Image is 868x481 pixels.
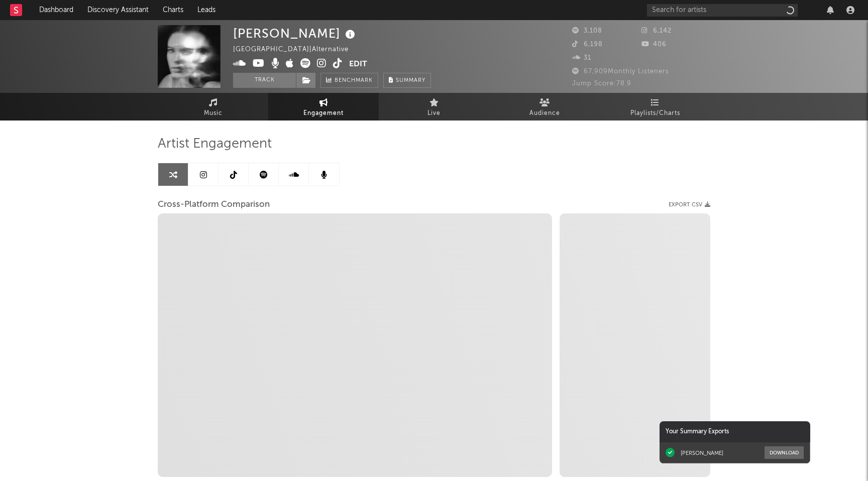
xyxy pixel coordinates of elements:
[233,44,372,56] div: [GEOGRAPHIC_DATA] | Alternative
[572,55,591,61] span: 31
[383,73,431,88] button: Summary
[641,28,672,34] span: 6,142
[396,78,425,83] span: Summary
[489,93,600,121] a: Audience
[320,73,378,88] a: Benchmark
[158,93,268,121] a: Music
[158,199,270,211] span: Cross-Platform Comparison
[303,107,344,119] span: Engagement
[641,41,667,48] span: 406
[233,73,296,88] button: Track
[349,58,367,71] button: Edit
[572,41,603,48] span: 6,198
[529,107,560,119] span: Audience
[268,93,379,121] a: Engagement
[427,107,441,119] span: Live
[647,4,798,17] input: Search for artists
[572,68,669,75] span: 67,909 Monthly Listeners
[572,28,602,34] span: 3,108
[572,80,631,87] span: Jump Score: 78.9
[600,93,710,121] a: Playlists/Charts
[335,75,373,87] span: Benchmark
[158,138,272,150] span: Artist Engagement
[379,93,489,121] a: Live
[630,107,680,119] span: Playlists/Charts
[233,25,358,42] div: [PERSON_NAME]
[669,202,710,208] button: Export CSV
[765,446,804,459] button: Download
[681,449,723,456] div: [PERSON_NAME]
[660,421,810,442] div: Your Summary Exports
[204,107,223,119] span: Music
